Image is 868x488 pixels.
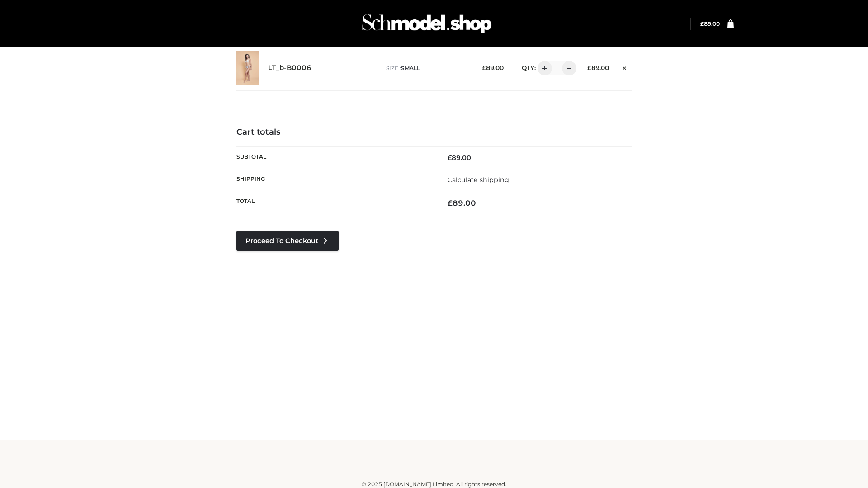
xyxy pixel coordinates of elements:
a: LT_b-B0006 [268,64,311,72]
a: Remove this item [618,61,632,73]
div: QTY: [513,61,573,75]
span: £ [482,64,486,71]
a: Proceed to Checkout [236,231,339,251]
th: Subtotal [236,146,434,169]
span: £ [700,20,704,27]
a: Calculate shipping [448,176,509,184]
th: Shipping [236,169,434,191]
bdi: 89.00 [700,20,720,27]
span: £ [448,198,453,207]
span: SMALL [401,65,420,71]
p: size : [386,64,468,72]
bdi: 89.00 [448,198,476,207]
img: Schmodel Admin 964 [359,6,495,42]
h4: Cart totals [236,127,632,137]
bdi: 89.00 [587,64,609,71]
span: £ [587,64,591,71]
bdi: 89.00 [448,154,471,162]
a: £89.00 [700,20,720,27]
bdi: 89.00 [482,64,504,71]
span: £ [448,154,452,162]
th: Total [236,191,434,215]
